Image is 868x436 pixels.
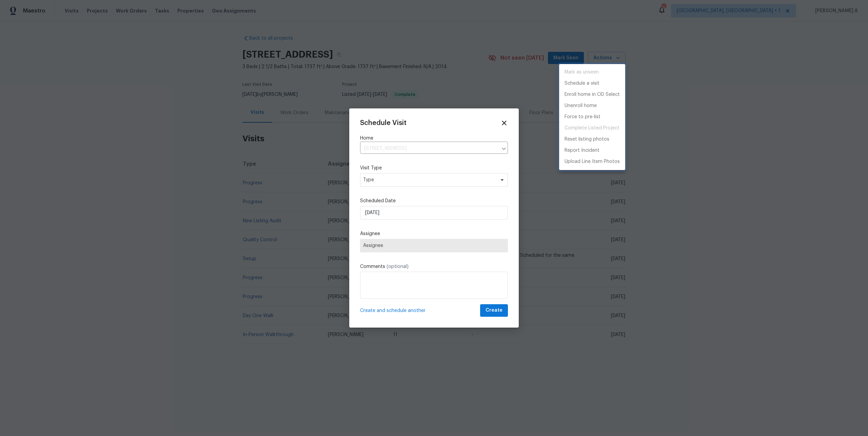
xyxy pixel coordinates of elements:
p: Unenroll home [565,102,597,109]
p: Schedule a visit [565,80,599,87]
p: Report Incident [565,147,599,154]
p: Enroll home in OD Select [565,91,620,98]
p: Upload Line Item Photos [565,158,620,165]
span: Project is already completed [559,123,625,134]
p: Reset listing photos [565,136,609,143]
p: Force to pre-list [565,113,600,121]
